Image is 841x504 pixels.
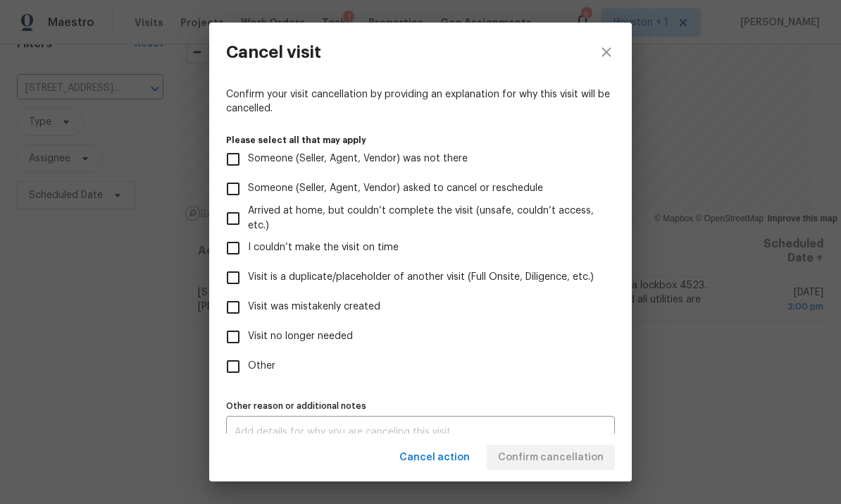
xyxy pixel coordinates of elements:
label: Other reason or additional notes [226,402,615,410]
button: close [581,23,632,82]
span: Someone (Seller, Agent, Vendor) was not there [248,152,468,166]
span: Visit no longer needed [248,329,353,344]
span: Someone (Seller, Agent, Vendor) asked to cancel or reschedule [248,181,543,196]
span: I couldn’t make the visit on time [248,240,399,255]
span: Other [248,359,275,374]
span: Cancel action [399,449,470,467]
h3: Cancel visit [226,42,321,62]
button: Cancel action [394,445,475,471]
span: Arrived at home, but couldn’t complete the visit (unsafe, couldn’t access, etc.) [248,204,604,233]
label: Please select all that may apply [226,136,615,145]
span: Confirm your visit cancellation by providing an explanation for why this visit will be cancelled. [226,87,615,116]
span: Visit was mistakenly created [248,300,380,314]
span: Visit is a duplicate/placeholder of another visit (Full Onsite, Diligence, etc.) [248,270,594,285]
